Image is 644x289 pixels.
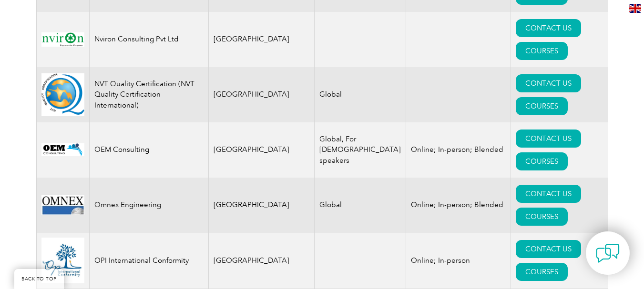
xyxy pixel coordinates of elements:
a: COURSES [516,152,568,170]
td: [GEOGRAPHIC_DATA] [208,12,315,67]
img: 215d9ff6-1cd1-ef11-a72f-002248108aed-logo.jpg [41,238,84,283]
td: Global, For [DEMOGRAPHIC_DATA] speakers [315,122,406,178]
a: CONTACT US [516,130,581,148]
a: COURSES [516,97,568,115]
img: 0d2a24ac-d9bc-ea11-a814-000d3a79823d-logo.jpg [41,195,84,215]
td: [GEOGRAPHIC_DATA] [208,178,315,233]
img: en [629,4,641,13]
td: Online; In-person; Blended [406,178,511,233]
td: OPI International Conformity [89,233,208,288]
a: CONTACT US [516,185,581,203]
a: COURSES [516,208,568,226]
td: [GEOGRAPHIC_DATA] [208,67,315,122]
td: NVT Quality Certification (NVT Quality Certification International) [89,67,208,122]
td: [GEOGRAPHIC_DATA] [208,233,315,288]
img: 931107cc-606f-eb11-a812-00224815377e-logo.png [41,143,84,156]
a: CONTACT US [516,240,581,258]
td: [GEOGRAPHIC_DATA] [208,122,315,178]
img: f8318ad0-2dc2-eb11-bacc-0022481832e0-logo.png [41,73,84,116]
td: Nviron Consulting Pvt Ltd [89,12,208,67]
a: COURSES [516,42,568,60]
td: Online; In-person; Blended [406,122,511,178]
a: COURSES [516,263,568,281]
td: Global [315,178,406,233]
a: CONTACT US [516,74,581,92]
td: Omnex Engineering [89,178,208,233]
img: 8c6e383d-39a3-ec11-983f-002248154ade-logo.jpg [41,32,84,47]
td: Online; In-person [406,233,511,288]
td: OEM Consulting [89,122,208,178]
td: Global [315,67,406,122]
img: contact-chat.png [596,241,620,265]
a: BACK TO TOP [14,269,64,289]
a: CONTACT US [516,19,581,37]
